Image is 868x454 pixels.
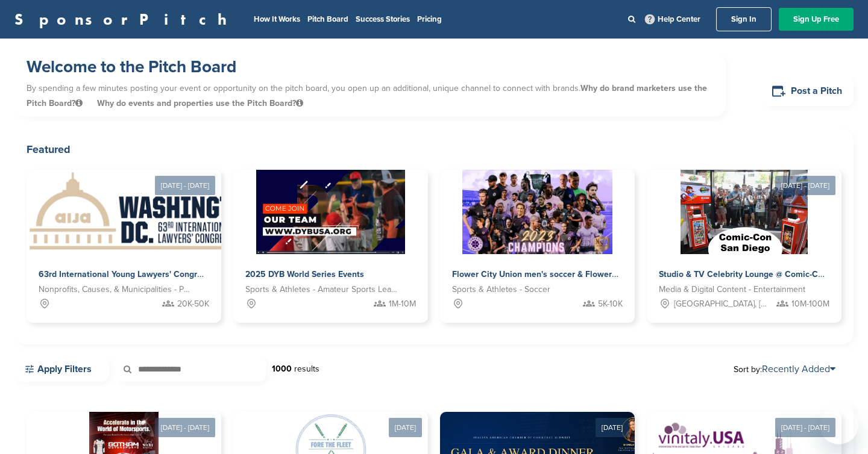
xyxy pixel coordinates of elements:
div: [DATE] [389,418,422,437]
a: How It Works [254,14,300,24]
a: Pitch Board [307,14,348,24]
img: Sponsorpitch & [256,170,405,254]
strong: 1000 [272,364,292,374]
img: Sponsorpitch & [681,170,807,254]
h1: Welcome to the Pitch Board [27,56,714,78]
a: [DATE] - [DATE] Sponsorpitch & Studio & TV Celebrity Lounge @ Comic-Con [GEOGRAPHIC_DATA]. Over 3... [647,151,841,323]
a: Pricing [417,14,442,24]
p: By spending a few minutes posting your event or opportunity on the pitch board, you open up an ad... [27,78,714,114]
span: 2025 DYB World Series Events [245,269,364,279]
span: 20K-50K [177,297,209,311]
div: [DATE] - [DATE] [775,176,835,195]
span: Flower City Union men's soccer & Flower City 1872 women's soccer [452,269,715,279]
div: [DATE] - [DATE] [155,418,215,437]
span: [GEOGRAPHIC_DATA], [GEOGRAPHIC_DATA] [674,297,770,311]
a: Sign In [716,7,772,31]
iframe: Button to launch messaging window [820,406,858,444]
a: Sponsorpitch & Flower City Union men's soccer & Flower City 1872 women's soccer Sports & Athletes... [440,170,635,323]
span: results [294,364,319,374]
a: SponsorPitch [14,11,234,27]
span: 10M-100M [791,297,829,311]
a: [DATE] - [DATE] Sponsorpitch & 63rd International Young Lawyers' Congress Nonprofits, Causes, & M... [27,151,221,323]
span: Nonprofits, Causes, & Municipalities - Professional Development [39,283,191,296]
a: Post a Pitch [762,76,854,106]
span: Why do events and properties use the Pitch Board? [97,98,303,108]
a: Apply Filters [14,356,109,382]
span: Sports & Athletes - Amateur Sports Leagues [245,283,398,296]
a: Sign Up Free [779,8,854,31]
span: Sort by: [734,364,835,374]
span: 1M-10M [389,297,416,311]
a: Success Stories [356,14,410,24]
span: 5K-10K [598,297,623,311]
div: [DATE] - [DATE] [155,176,215,195]
span: Media & Digital Content - Entertainment [659,283,805,296]
span: 63rd International Young Lawyers' Congress [39,269,210,279]
div: [DATE] - [DATE] [775,418,835,437]
h2: Featured [27,141,841,158]
img: Sponsorpitch & [27,170,266,254]
a: Sponsorpitch & 2025 DYB World Series Events Sports & Athletes - Amateur Sports Leagues 1M-10M [233,170,428,323]
span: Sports & Athletes - Soccer [452,283,550,296]
img: Sponsorpitch & [462,170,612,254]
div: [DATE] [596,418,629,437]
a: Recently Added [762,363,835,375]
a: Help Center [643,12,703,26]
